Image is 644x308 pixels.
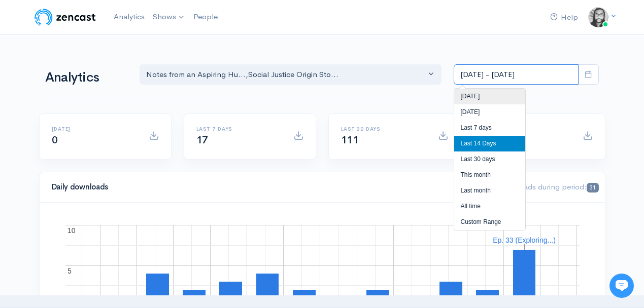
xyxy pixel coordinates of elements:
h2: Just let us know if you need anything and we'll be happy to help! 🙂 [15,67,188,116]
h4: Daily downloads [52,183,485,191]
li: All time [454,199,525,214]
div: Notes from an Aspiring Hu... , Social Justice Origin Sto... [146,69,426,81]
h6: All time [486,126,570,132]
span: 0 [52,134,58,146]
li: [DATE] [454,89,525,104]
span: 111 [341,134,359,146]
h1: Analytics [45,70,127,85]
h6: Last 7 days [196,126,281,132]
iframe: gist-messenger-bubble-iframe [609,274,634,298]
li: Custom Range [454,214,525,230]
span: New conversation [65,140,122,148]
button: Notes from an Aspiring Hu..., Social Justice Origin Sto... [140,64,442,85]
h1: Hi 👋 [15,49,188,65]
h6: Last 30 days [341,126,426,132]
span: 17 [196,134,208,146]
a: Help [546,7,582,28]
li: [DATE] [454,104,525,120]
p: Find an answer quickly [14,174,189,186]
img: ... [588,7,608,27]
li: Last 7 days [454,120,525,136]
a: People [189,6,222,28]
li: Last 30 days [454,151,525,167]
li: This month [454,167,525,183]
img: ZenCast Logo [33,7,97,27]
text: 10 [67,226,76,235]
li: Last month [454,183,525,199]
a: Analytics [110,6,149,28]
input: Search articles [29,190,181,211]
h6: [DATE] [52,126,137,132]
text: 5 [67,267,72,275]
a: Shows [149,6,189,28]
button: New conversation [16,134,187,155]
text: Ep. 33 (Exploring...) [493,236,556,244]
input: analytics date range selector [454,64,579,85]
span: 31 [587,183,598,192]
li: Last 14 Days [454,136,525,151]
span: Downloads during period: [496,182,598,191]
